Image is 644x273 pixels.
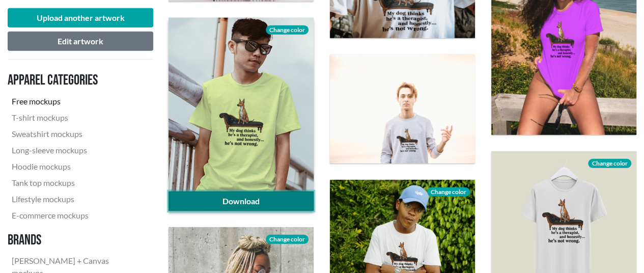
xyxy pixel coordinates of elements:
a: Download [169,192,314,211]
h3: Brands [8,232,145,249]
button: Upload another artwork [8,8,153,28]
a: Hoodie mockups [8,158,145,175]
span: Change color [266,235,309,244]
h3: Apparel categories [8,72,145,89]
button: Edit artwork [8,32,153,51]
span: Change color [588,159,631,168]
a: Sweatshirt mockups [8,126,145,142]
a: T-shirt mockups [8,110,145,126]
span: Change color [266,25,309,35]
a: Long-sleeve mockups [8,142,145,158]
a: Lifestyle mockups [8,191,145,207]
span: Change color [427,187,470,197]
a: E-commerce mockups [8,207,145,224]
a: Tank top mockups [8,175,145,191]
a: Free mockups [8,93,145,110]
